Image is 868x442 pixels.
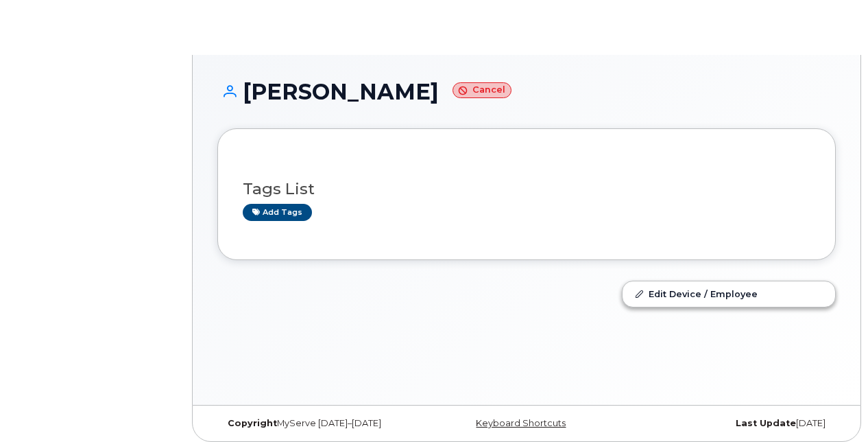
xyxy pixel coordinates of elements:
h1: [PERSON_NAME] [217,80,836,104]
small: Cancel [453,82,511,98]
div: [DATE] [629,418,836,429]
a: Keyboard Shortcuts [476,418,566,428]
strong: Last Update [736,418,796,428]
a: Edit Device / Employee [623,281,835,306]
strong: Copyright [228,418,277,428]
div: MyServe [DATE]–[DATE] [217,418,424,429]
h3: Tags List [243,181,810,198]
a: Add tags [243,204,312,221]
